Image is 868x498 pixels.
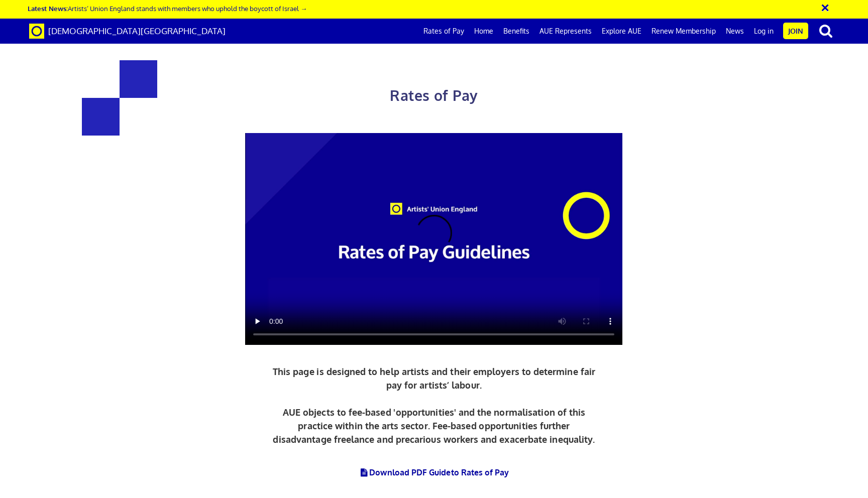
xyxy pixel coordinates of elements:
a: Benefits [498,19,534,44]
button: search [810,20,841,41]
a: Rates of Pay [418,19,469,44]
a: Log in [749,19,779,44]
p: This page is designed to help artists and their employers to determine fair pay for artists’ labo... [270,365,598,446]
a: Download PDF Guideto Rates of Pay [359,467,509,477]
a: News [721,19,749,44]
a: Join [783,23,808,39]
strong: Latest News: [28,4,68,13]
span: Rates of Pay [390,86,478,104]
a: Brand [DEMOGRAPHIC_DATA][GEOGRAPHIC_DATA] [22,19,233,44]
a: Home [469,19,498,44]
span: to Rates of Pay [451,467,509,477]
a: Latest News:Artists’ Union England stands with members who uphold the boycott of Israel → [28,4,307,13]
a: Explore AUE [597,19,646,44]
a: Renew Membership [646,19,721,44]
span: [DEMOGRAPHIC_DATA][GEOGRAPHIC_DATA] [48,26,226,36]
a: AUE Represents [534,19,597,44]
